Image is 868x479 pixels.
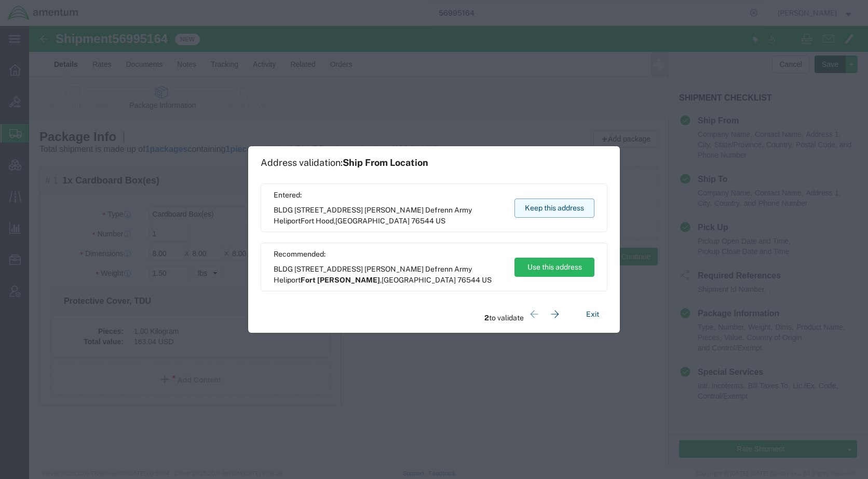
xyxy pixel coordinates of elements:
div: to validate [484,304,565,325]
span: Fort [PERSON_NAME] [301,276,380,284]
span: 76544 [457,276,480,284]
button: Keep this address [514,199,594,218]
span: [GEOGRAPHIC_DATA] [335,217,410,225]
button: Exit [578,305,607,323]
button: Use this address [514,258,594,277]
span: US [482,276,492,284]
span: Fort Hood [301,217,334,225]
span: BLDG [STREET_ADDRESS] [PERSON_NAME] Defrenn Army Heliport , [274,205,505,227]
span: 76544 [411,217,434,225]
span: [GEOGRAPHIC_DATA] [382,276,456,284]
span: Ship From Location [343,157,428,168]
span: Recommended: [274,249,505,260]
span: BLDG [STREET_ADDRESS] [PERSON_NAME] Defrenn Army Heliport , [274,264,505,286]
span: US [436,217,445,225]
span: 2 [484,314,489,322]
h1: Address validation: [261,157,428,168]
span: Entered: [274,190,505,201]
